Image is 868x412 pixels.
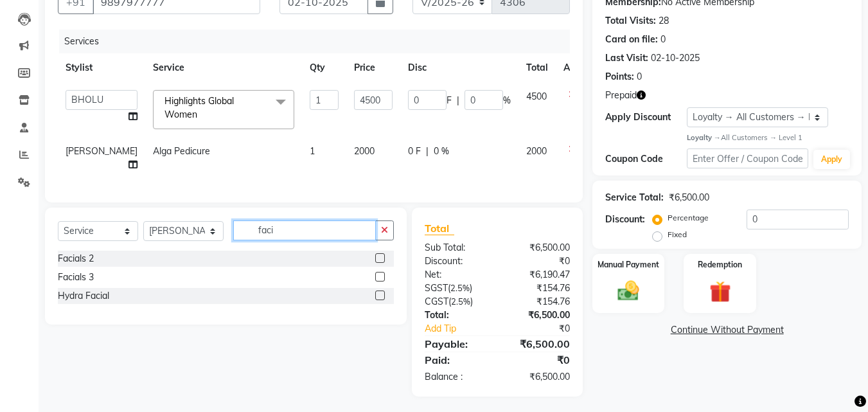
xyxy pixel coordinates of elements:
[651,51,700,65] div: 02-10-2025
[415,322,511,336] a: Add Tip
[66,145,137,157] span: [PERSON_NAME]
[687,148,808,168] input: Enter Offer / Coupon Code
[687,132,849,143] div: All Customers → Level 1
[58,53,145,82] th: Stylist
[415,268,497,282] div: Net:
[526,145,547,157] span: 2000
[497,352,580,368] div: ₹0
[518,53,556,82] th: Total
[511,322,580,336] div: ₹0
[687,133,721,142] strong: Loyalty →
[408,145,421,158] span: 0 F
[526,91,547,102] span: 4500
[447,94,452,107] span: F
[415,295,497,309] div: ( )
[415,370,497,384] div: Balance :
[153,145,210,157] span: Alga Pedicure
[668,212,709,224] label: Percentage
[605,51,648,65] div: Last Visit:
[58,252,94,265] div: Facials 2
[605,14,656,28] div: Total Visits:
[503,94,511,107] span: %
[415,352,497,368] div: Paid:
[497,370,580,384] div: ₹6,500.00
[450,283,470,293] span: 2.5%
[660,33,666,46] div: 0
[605,152,686,166] div: Coupon Code
[426,145,429,158] span: |
[497,241,580,255] div: ₹6,500.00
[233,220,376,240] input: Search or Scan
[605,213,645,226] div: Discount:
[415,309,497,322] div: Total:
[425,282,448,294] span: SGST
[451,296,470,307] span: 2.5%
[605,33,658,46] div: Card on file:
[425,222,454,235] span: Total
[310,145,315,157] span: 1
[669,191,709,204] div: ₹6,500.00
[556,53,598,82] th: Action
[197,109,203,120] a: x
[813,150,850,169] button: Apply
[425,296,448,307] span: CGST
[415,255,497,268] div: Discount:
[59,30,580,53] div: Services
[497,255,580,268] div: ₹0
[145,53,302,82] th: Service
[605,70,634,84] div: Points:
[611,278,646,303] img: _cash.svg
[703,278,738,305] img: _gift.svg
[497,336,580,352] div: ₹6,500.00
[637,70,642,84] div: 0
[400,53,518,82] th: Disc
[58,271,94,284] div: Facials 3
[354,145,375,157] span: 2000
[58,289,109,303] div: Hydra Facial
[346,53,400,82] th: Price
[415,241,497,255] div: Sub Total:
[164,95,234,120] span: Highlights Global Women
[605,89,637,102] span: Prepaid
[302,53,346,82] th: Qty
[497,282,580,295] div: ₹154.76
[598,259,659,271] label: Manual Payment
[668,229,687,240] label: Fixed
[497,295,580,309] div: ₹154.76
[497,309,580,322] div: ₹6,500.00
[497,268,580,282] div: ₹6,190.47
[415,336,497,352] div: Payable:
[457,94,459,107] span: |
[415,282,497,295] div: ( )
[698,259,742,271] label: Redemption
[605,111,686,124] div: Apply Discount
[595,323,859,337] a: Continue Without Payment
[605,191,664,204] div: Service Total:
[434,145,449,158] span: 0 %
[659,14,669,28] div: 28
